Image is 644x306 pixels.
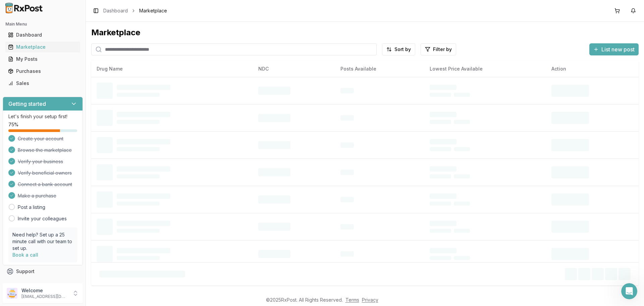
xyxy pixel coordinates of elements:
button: Sort by [382,43,415,55]
span: Connect a bank account [18,181,72,188]
span: Verify beneficial owners [18,170,72,176]
a: Post a listing [18,204,45,211]
span: Sort by [394,46,411,53]
div: Sales [8,80,77,87]
a: Purchases [5,65,80,77]
a: Privacy [362,297,378,303]
span: Filter by [433,46,452,53]
div: My Posts [8,56,77,62]
iframe: Intercom live chat [621,283,637,299]
span: Marketplace [139,7,167,14]
h2: Main Menu [5,21,80,27]
a: Sales [5,77,80,89]
span: Feedback [16,280,39,287]
img: RxPost Logo [3,3,46,13]
button: My Posts [3,54,83,64]
span: 75 % [8,121,18,128]
button: Sales [3,78,83,89]
button: Support [3,265,83,277]
p: Let's finish your setup first! [8,113,77,120]
button: Dashboard [3,30,83,40]
nav: breadcrumb [103,7,167,14]
h3: Getting started [8,100,46,108]
p: [EMAIL_ADDRESS][DOMAIN_NAME] [21,294,68,299]
span: Browse the marketplace [18,147,72,154]
a: Terms [345,297,359,303]
p: Welcome [21,287,68,294]
button: List new post [589,43,639,55]
th: Lowest Price Available [424,61,546,77]
span: Make a purchase [18,192,56,199]
a: Invite your colleagues [18,215,67,222]
div: Marketplace [8,44,77,50]
img: User avatar [7,288,17,299]
span: Create your account [18,135,63,142]
button: Filter by [421,43,456,55]
a: Marketplace [5,41,80,53]
th: NDC [253,61,335,77]
th: Action [546,61,639,77]
p: Need help? Set up a 25 minute call with our team to set up. [12,231,73,252]
button: Marketplace [3,42,83,52]
a: Dashboard [5,29,80,41]
div: Marketplace [91,27,639,38]
span: List new post [601,45,635,53]
span: Verify your business [18,158,63,165]
a: Dashboard [103,7,128,14]
a: Book a call [12,252,38,258]
div: Dashboard [8,32,77,38]
button: Purchases [3,66,83,77]
button: Feedback [3,277,83,290]
th: Posts Available [335,61,424,77]
a: List new post [589,47,639,53]
th: Drug Name [91,61,253,77]
div: Purchases [8,68,77,75]
a: My Posts [5,53,80,65]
